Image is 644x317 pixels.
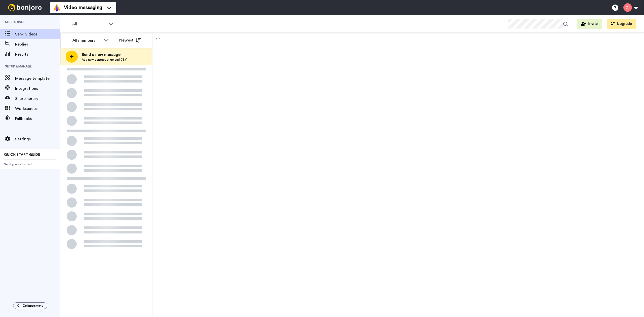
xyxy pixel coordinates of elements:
span: Video messaging [64,4,102,11]
span: Integrations [15,86,60,92]
span: Send yourself a test [4,162,56,166]
span: All [72,21,106,27]
span: Share library [15,96,60,102]
span: Send videos [15,31,60,37]
img: bj-logo-header-white.svg [6,4,44,11]
div: All members [72,37,101,44]
span: Send a new message [82,52,127,58]
span: QUICK START GUIDE [4,153,40,156]
button: Collapse menu [13,302,47,309]
img: vm-color.svg [53,4,61,12]
span: Settings [15,136,60,142]
span: Add new contact or upload CSV [82,58,127,62]
button: Invite [577,19,602,29]
span: Workspaces [15,106,60,112]
button: Upgrade [607,19,636,29]
span: Fallbacks [15,116,60,122]
button: Newest [115,35,144,45]
span: Collapse menu [23,304,43,308]
span: Results [15,51,60,57]
span: Replies [15,41,60,47]
span: Message template [15,75,60,82]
